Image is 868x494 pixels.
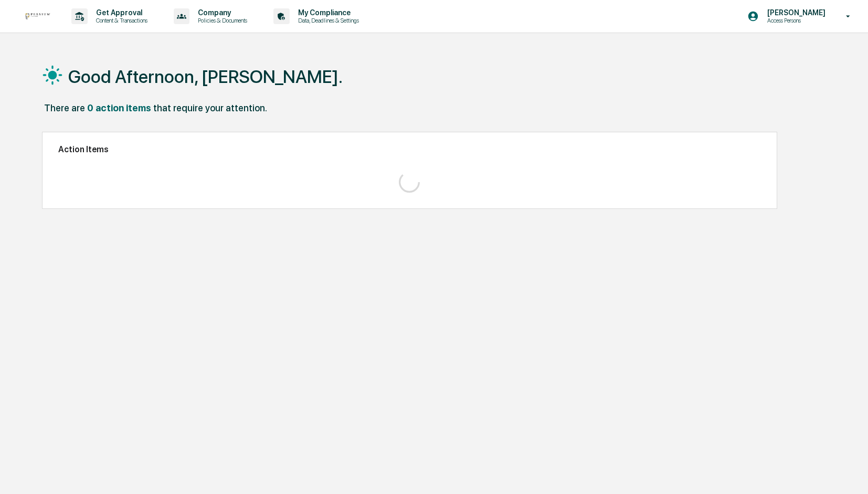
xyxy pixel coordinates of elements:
h2: Action Items [58,144,761,154]
p: [PERSON_NAME] [759,8,831,17]
p: Company [189,8,252,17]
img: logo [25,13,50,19]
div: 0 action items [87,102,151,113]
p: My Compliance [290,8,364,17]
p: Access Persons [759,17,831,24]
div: that require your attention. [153,102,267,113]
div: There are [44,102,85,113]
p: Policies & Documents [189,17,252,24]
h1: Good Afternoon, [PERSON_NAME]. [68,66,343,87]
p: Data, Deadlines & Settings [290,17,364,24]
p: Content & Transactions [88,17,153,24]
p: Get Approval [88,8,153,17]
